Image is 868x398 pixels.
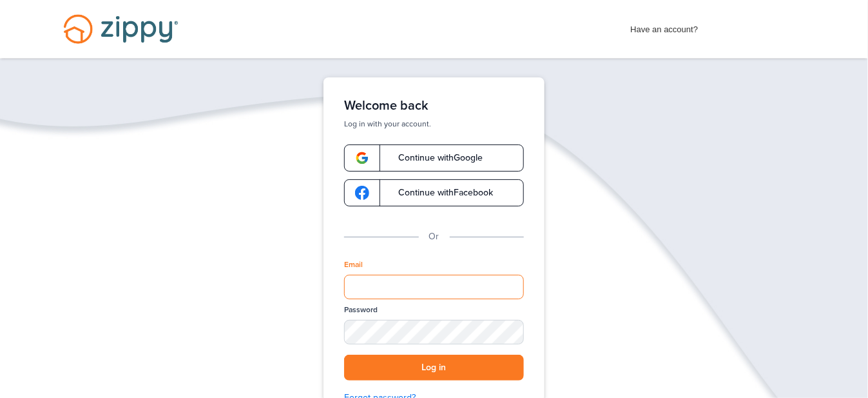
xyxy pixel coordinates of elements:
button: Log in [344,355,524,381]
img: google-logo [355,151,369,165]
p: Or [429,230,439,244]
label: Email [344,259,363,270]
input: Password [344,320,524,344]
a: google-logoContinue withFacebook [344,179,524,206]
span: Continue with Google [385,154,483,163]
p: Log in with your account. [344,119,524,129]
span: Continue with Facebook [385,188,493,197]
label: Password [344,304,378,315]
a: google-logoContinue withGoogle [344,144,524,172]
input: Email [344,275,524,299]
span: Have an account? [631,16,699,37]
h1: Welcome back [344,98,524,114]
img: google-logo [355,186,369,200]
